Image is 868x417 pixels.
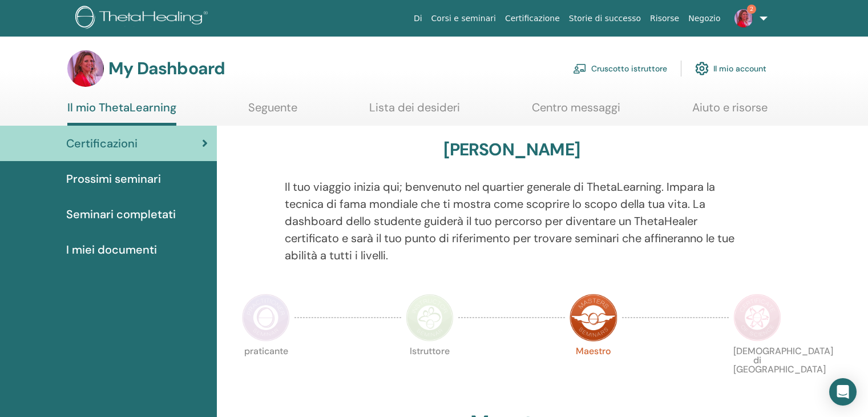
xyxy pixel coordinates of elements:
[532,101,620,123] a: Centro messaggi
[67,50,104,87] img: default.jpg
[733,294,781,342] img: Certificate of Science
[684,8,725,29] a: Negozio
[564,8,645,29] a: Storie di successo
[409,8,427,29] a: Di
[285,178,739,264] p: Il tuo viaggio inizia qui; benvenuto nel quartier generale di ThetaLearning. Impara la tecnica di...
[734,9,753,27] img: default.jpg
[248,101,297,123] a: Seguente
[67,101,176,126] a: Il mio ThetaLearning
[369,101,460,123] a: Lista dei desideri
[242,347,290,395] p: praticante
[66,135,138,152] span: Certificazioni
[570,347,617,395] p: Maestro
[645,8,684,29] a: Risorse
[66,170,161,187] span: Prossimi seminari
[570,294,617,342] img: Master
[66,241,157,258] span: I miei documenti
[108,58,225,79] h3: My Dashboard
[695,59,709,78] img: cog.svg
[427,8,500,29] a: Corsi e seminari
[443,139,580,160] h3: [PERSON_NAME]
[66,206,176,223] span: Seminari completati
[747,5,756,14] span: 2
[500,8,564,29] a: Certificazione
[573,63,587,74] img: chalkboard-teacher.svg
[406,347,454,395] p: Istruttore
[733,347,781,395] p: [DEMOGRAPHIC_DATA] di [GEOGRAPHIC_DATA]
[406,294,454,342] img: Instructor
[692,101,768,123] a: Aiuto e risorse
[573,56,667,81] a: Cruscotto istruttore
[75,6,212,31] img: logo.png
[695,56,766,81] a: Il mio account
[242,294,290,342] img: Practitioner
[829,378,857,406] div: Open Intercom Messenger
